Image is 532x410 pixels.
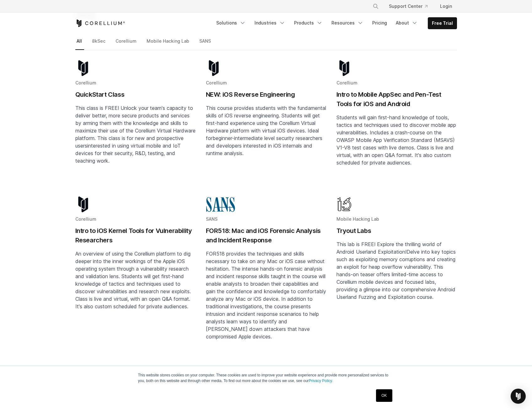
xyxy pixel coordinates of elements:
h2: Intro to iOS Kernel Tools for Vulnerability Researchers [75,226,196,245]
img: sans-logo-cropped [206,197,235,212]
span: Delve into key topics such as exploiting memory corruptions and creating an exploit for heap over... [336,249,456,300]
a: Free Trial [428,18,457,29]
a: Blog post summary: Intro to iOS Kernel Tools for Vulnerability Researchers [75,197,196,360]
a: Blog post summary: NEW: iOS Reverse Engineering [206,60,326,186]
span: Corellium [75,216,96,222]
a: Mobile Hacking Lab [145,37,191,50]
a: Pricing [368,17,391,29]
a: SANS [198,37,213,50]
img: corellium-logo-icon-dark [75,60,91,76]
a: Login [435,1,457,12]
span: This class is FREE! Unlock your team's capacity to deliver better, more secure products and servi... [75,105,196,149]
span: Corellium [206,80,227,85]
span: This lab is FREE! Explore the thrilling world of Android Userland Exploitation! [336,241,442,255]
div: Navigation Menu [365,1,457,12]
a: Corellium Home [75,19,125,27]
a: Resources [328,17,367,29]
h2: QuickStart Class [75,90,196,99]
div: Navigation Menu [212,17,457,29]
span: FOR518 provides the techniques and skills necessary to take on any Mac or iOS case without hesita... [206,251,326,340]
a: Solutions [212,17,250,29]
button: Search [370,1,381,12]
a: Support Center [384,1,433,12]
p: This course provides students with the fundamental skills of iOS reverse engineering. Students wi... [206,104,326,157]
span: Corellium [336,80,357,85]
span: interested in using virtual mobile and IoT devices for their security, R&D, testing, and teaching... [75,143,181,164]
a: OK [376,389,392,402]
a: Blog post summary: FOR518: Mac and iOS Forensic Analysis and Incident Response [206,197,326,360]
a: Privacy Policy. [309,379,333,383]
a: About [392,17,422,29]
h2: Tryout Labs [336,226,457,235]
span: Students will gain first-hand knowledge of tools, tactics and techniques used to discover mobile ... [336,114,456,166]
a: Blog post summary: QuickStart Class [75,60,196,186]
a: Blog post summary: Intro to Mobile AppSec and Pen-Test Tools for iOS and Android [336,60,457,186]
img: corellium-logo-icon-dark [75,197,91,212]
p: This website stores cookies on your computer. These cookies are used to improve your website expe... [138,372,394,384]
h2: Intro to Mobile AppSec and Pen-Test Tools for iOS and Android [336,90,457,109]
img: Mobile Hacking Lab - Graphic Only [336,197,352,212]
div: Open Intercom Messenger [511,389,526,404]
a: Products [290,17,326,29]
span: Mobile Hacking Lab [336,216,379,222]
span: beginner-intermediate level security researchers and developers interested in iOS internals and r... [206,135,322,156]
span: Corellium [75,80,96,85]
a: All [75,37,84,50]
img: corellium-logo-icon-dark [206,60,222,76]
h2: FOR518: Mac and iOS Forensic Analysis and Incident Response [206,226,326,245]
h2: NEW: iOS Reverse Engineering [206,90,326,99]
img: corellium-logo-icon-dark [336,60,352,76]
a: Blog post summary: Tryout Labs [336,197,457,360]
span: An overview of using the Corellium platform to dig deeper into the inner workings of the Apple iO... [75,251,191,310]
span: SANS [206,216,218,222]
a: Industries [251,17,289,29]
a: Corellium [114,37,139,50]
a: 8kSec [91,37,108,50]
